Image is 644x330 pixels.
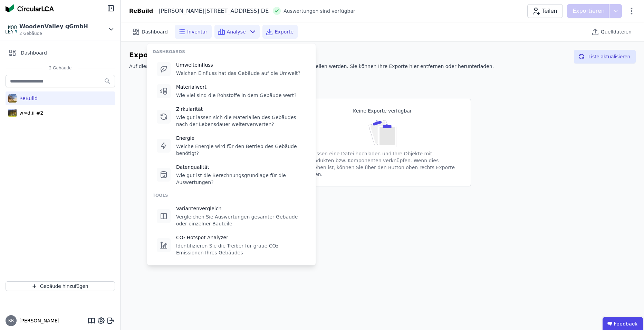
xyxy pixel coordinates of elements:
[176,135,306,142] div: Energie
[176,213,306,227] div: Vergleichen Sie Auswertungen gesamter Gebäude oder einzelner Bauteile
[153,49,310,55] div: DASHBOARDS
[573,7,606,15] p: Exportieren
[176,172,306,186] div: Wie gut ist die Berechnungsgrundlage für die Auswertungen?
[17,95,38,102] div: ReBuild
[283,8,355,14] span: Auswertungen sind verfügbar
[8,93,17,104] img: ReBuild
[6,281,115,291] button: Gebäude hinzufügen
[176,234,306,241] div: CO₂ Hotspot Analyzer
[176,205,306,212] div: Variantenvergleich
[8,107,17,118] img: w∞d.ii #2
[187,28,208,35] span: Inventar
[142,28,168,35] span: Dashboard
[527,4,563,18] button: Teilen
[176,164,306,171] div: Datenqualität
[19,31,88,36] span: 2 Gebäude
[176,61,300,68] div: Umwelteinfluss
[176,92,297,99] div: Wie viel sind die Rohstoffe in dem Gebäude wert?
[153,193,310,198] div: TOOLS
[6,4,54,12] img: Concular
[8,319,14,323] span: RB
[275,28,294,35] span: Exporte
[17,317,59,324] span: [PERSON_NAME]
[176,143,306,157] div: Welche Energie wird für den Betrieb des Gebäude benötigt?
[129,7,153,15] div: ReBuild
[227,28,246,35] span: Analyse
[176,242,306,256] div: Identifizieren Sie die Treiber für graue CO₂ Emissionen Ihres Gebäudes
[17,109,43,116] div: w∞d.ii #2
[6,24,17,35] img: WoodenValley gGmbH
[176,70,300,77] div: Welchen Einfluss hat das Gebäude auf die Umwelt?
[153,7,269,15] div: [PERSON_NAME][STREET_ADDRESS] DE
[19,22,88,31] div: WoodenValley gGmbH
[601,28,632,35] span: Quelldateien
[176,106,306,113] div: Zirkularität
[176,84,297,90] div: Materialwert
[42,65,79,71] span: 2 Gebäude
[21,49,47,56] span: Dashboard
[176,114,306,128] div: Wie gut lassen sich die Materialien des Gebäudes nach der Lebensdauer weiterverwerten?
